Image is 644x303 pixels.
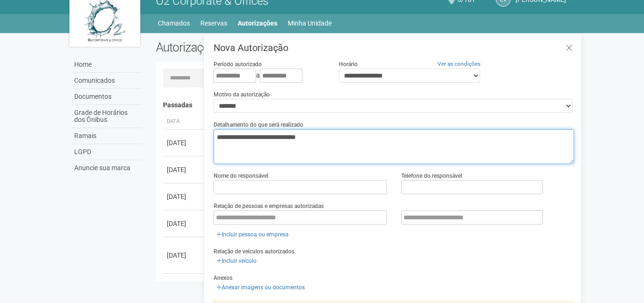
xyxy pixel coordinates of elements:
a: Incluir pessoa ou empresa [214,229,292,240]
a: Ramais [72,128,142,144]
label: Nome do responsável [214,172,268,180]
a: Home [72,57,142,73]
div: [DATE] [167,251,202,260]
label: Horário [339,60,358,69]
a: Ver as condições [438,61,481,67]
h3: Nova Autorização [214,43,574,52]
label: Relação de pessoas e empresas autorizadas [214,202,324,210]
label: Período autorizado [214,60,262,69]
label: Motivo da autorização [214,90,270,99]
label: Relação de veículos autorizados [214,247,294,256]
a: Incluir veículo [214,256,259,266]
h4: Passadas [163,102,568,109]
a: Minha Unidade [288,17,332,30]
h2: Autorizações [156,40,358,54]
a: Anuncie sua marca [72,160,142,176]
a: Autorizações [238,17,277,30]
a: Comunicados [72,73,142,89]
label: Telefone do responsável [401,172,462,180]
a: Anexar imagens ou documentos [214,282,308,293]
div: a [214,69,324,83]
label: Detalhamento do que será realizado [214,121,303,129]
a: Chamados [158,17,190,30]
div: [DATE] [167,165,202,174]
a: Reservas [200,17,227,30]
div: [DATE] [167,192,202,201]
div: [DATE] [167,138,202,147]
a: Grade de Horários dos Ônibus [72,105,142,128]
a: Documentos [72,89,142,105]
label: Anexos [214,274,232,282]
th: Data [163,114,206,130]
a: LGPD [72,144,142,160]
div: [DATE] [167,219,202,228]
